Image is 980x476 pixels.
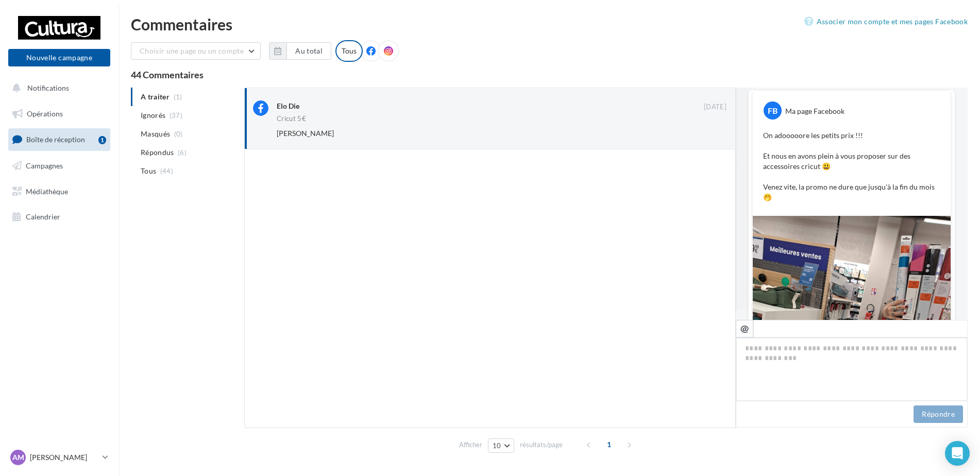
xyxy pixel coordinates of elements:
a: Calendrier [6,206,112,228]
button: Au total [286,42,331,60]
a: AM [PERSON_NAME] [8,448,110,467]
div: Tous [335,40,363,62]
button: Au total [269,42,331,60]
span: Opérations [27,109,63,118]
i: @ [740,324,749,333]
button: Notifications [6,77,108,99]
span: Ignorés [141,110,165,121]
div: Cricut 5€ [277,115,306,122]
a: Campagnes [6,155,112,177]
span: Masqués [141,129,170,139]
div: Ma page Facebook [785,106,844,116]
div: Open Intercom Messenger [945,441,970,466]
span: [PERSON_NAME] [277,129,334,138]
button: Nouvelle campagne [8,49,110,66]
span: (44) [160,167,173,175]
span: Tous [141,166,156,176]
button: @ [736,320,753,337]
span: AM [12,452,24,463]
div: Elo Die [277,101,299,111]
span: Répondus [141,147,174,158]
span: 10 [493,441,501,450]
div: FB [764,101,782,120]
p: On adooooore les petits prix !!! Et nous en avons plein à vous proposer sur des accessoires cricu... [763,130,940,202]
span: 1 [601,436,617,453]
span: Calendrier [26,212,60,221]
button: Répondre [914,405,963,423]
div: Commentaires [131,16,968,32]
p: [PERSON_NAME] [30,452,98,463]
span: résultats/page [520,440,563,450]
span: Afficher [459,440,482,450]
span: [DATE] [704,103,726,112]
span: Boîte de réception [26,135,85,144]
span: (6) [178,148,187,157]
span: Campagnes [26,161,63,170]
div: 1 [98,136,106,144]
span: (0) [174,130,183,138]
a: Opérations [6,103,112,125]
div: 44 Commentaires [131,70,968,79]
a: Boîte de réception1 [6,128,112,150]
a: Médiathèque [6,181,112,202]
span: Notifications [27,83,69,92]
button: 10 [488,438,514,453]
button: Choisir une page ou un compte [131,42,261,60]
a: Associer mon compte et mes pages Facebook [804,15,968,28]
span: Médiathèque [26,186,68,195]
span: Choisir une page ou un compte [140,46,244,55]
span: (37) [170,111,182,120]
